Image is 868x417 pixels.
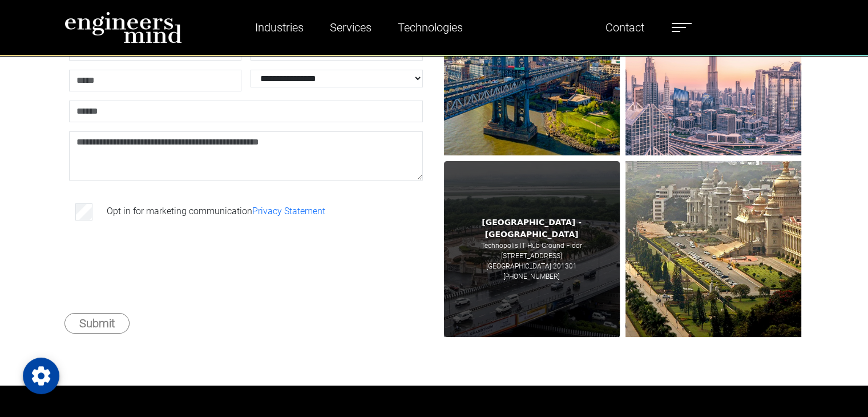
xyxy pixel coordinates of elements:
[503,271,560,282] p: [PHONE_NUMBER]
[481,240,582,251] p: Technopolis IT Hub Ground Floor
[625,161,801,337] img: gif
[601,14,649,41] a: Contact
[501,251,562,261] p: [STREET_ADDRESS]
[486,261,577,271] p: [GEOGRAPHIC_DATA] 201301
[64,11,182,43] img: logo
[444,161,620,337] img: gif
[71,241,245,286] iframe: reCAPTCHA
[64,313,130,334] button: Submit
[107,205,325,218] label: Opt in for marketing communication
[251,14,308,41] a: Industries
[325,14,376,41] a: Services
[453,216,611,240] div: [GEOGRAPHIC_DATA] - [GEOGRAPHIC_DATA]
[393,14,467,41] a: Technologies
[252,206,325,216] a: Privacy Statement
